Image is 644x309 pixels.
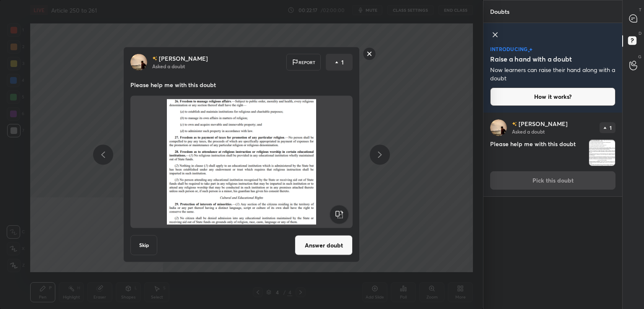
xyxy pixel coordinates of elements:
[529,48,532,51] img: large-star.026637fe.svg
[512,128,545,135] p: Asked a doubt
[610,125,612,130] p: 1
[152,56,157,61] img: no-rating-badge.077c3623.svg
[490,66,615,82] p: Now learners can raise their hand along with a doubt
[639,30,641,36] p: D
[512,122,517,126] img: no-rating-badge.077c3623.svg
[490,46,528,51] p: introducing
[286,54,321,71] div: Report
[341,58,344,67] p: 1
[152,63,185,70] p: Asked a doubt
[159,55,208,62] p: [PERSON_NAME]
[589,140,615,166] img: 17565213973O81V3.png
[490,119,507,136] img: b7d349f71d3744cf8e9ff3ed01643968.jpg
[490,139,585,166] h4: Please help me with this doubt
[638,54,641,60] p: G
[490,54,572,64] h5: Raise a hand with a doubt
[519,121,568,127] p: [PERSON_NAME]
[483,113,622,309] div: grid
[483,0,516,23] p: Doubts
[639,7,641,13] p: T
[528,50,530,53] img: small-star.76a44327.svg
[140,99,343,225] img: 17565213973O81V3.png
[130,235,157,255] button: Skip
[130,81,353,89] p: Please help me with this doubt
[490,88,615,106] button: How it works?
[130,54,147,71] img: b7d349f71d3744cf8e9ff3ed01643968.jpg
[295,235,353,255] button: Answer doubt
